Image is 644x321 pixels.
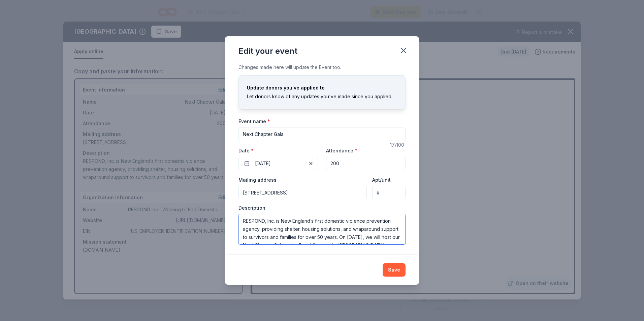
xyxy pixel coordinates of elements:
button: Save [383,263,406,277]
label: Mailing address [238,177,277,183]
div: Edit your event [238,46,297,57]
input: # [372,186,406,199]
div: 17 /100 [390,141,406,149]
button: [DATE] [238,157,318,170]
textarea: RESPOND, Inc. is New England’s first domestic violence prevention agency, providing shelter, hous... [238,214,406,244]
input: Spring Fundraiser [238,128,406,141]
input: Enter a US address [238,186,367,199]
div: Changes made here will update the Event too. [238,63,406,71]
label: Attendance [326,147,357,154]
input: 20 [326,157,406,170]
div: Let donors know of any updates you've made since you applied. [247,93,397,101]
label: Event name [238,118,270,125]
label: Date [238,147,318,154]
label: Description [238,205,265,211]
label: Apt/unit [372,177,391,183]
div: Update donors you've applied to [247,84,397,92]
